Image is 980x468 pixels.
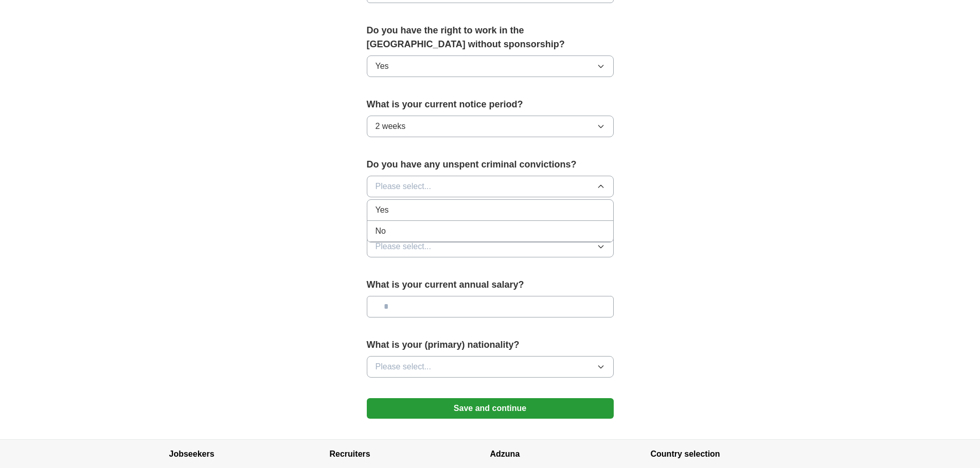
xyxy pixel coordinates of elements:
[367,356,614,378] button: Please select...
[367,24,614,51] label: Do you have the right to work in the [GEOGRAPHIC_DATA] without sponsorship?
[376,240,432,253] span: Please select...
[367,398,614,419] button: Save and continue
[376,361,432,373] span: Please select...
[367,158,614,172] label: Do you have any unspent criminal convictions?
[367,278,614,292] label: What is your current annual salary?
[376,120,406,133] span: 2 weeks
[367,176,614,197] button: Please select...
[376,60,389,72] span: Yes
[376,180,432,193] span: Please select...
[367,98,614,111] label: What is your current notice period?
[367,55,614,77] button: Yes
[367,338,614,352] label: What is your (primary) nationality?
[376,204,389,216] span: Yes
[367,236,614,257] button: Please select...
[367,116,614,137] button: 2 weeks
[376,225,386,237] span: No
